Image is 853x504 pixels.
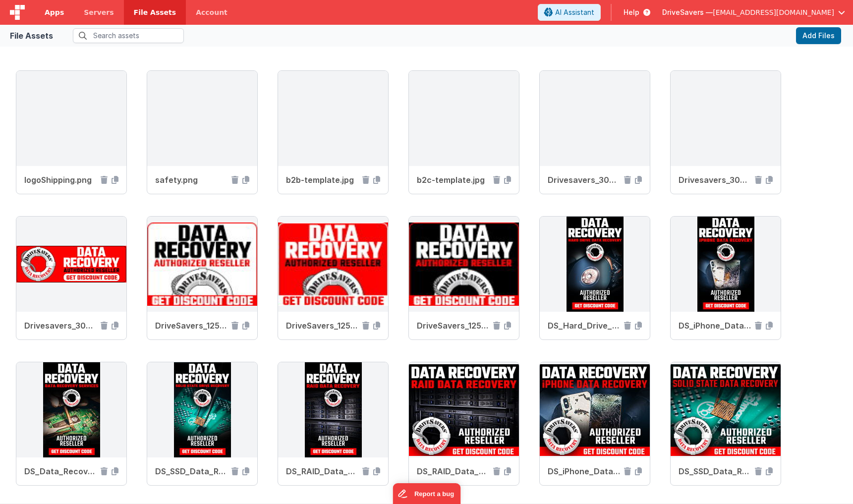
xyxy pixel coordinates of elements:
[548,174,620,186] span: Drivesavers_300x100_2.jpg
[286,465,358,477] span: DS_RAID_Data_Recovery_240x400.png
[796,27,841,44] button: Add Files
[624,7,639,17] span: Help
[538,4,601,21] button: AI Assistant
[662,7,713,17] span: DriveSavers —
[155,465,227,477] span: DS_SSD_Data_Recovery_240x400.jpg
[662,7,845,17] button: DriveSavers — [EMAIL_ADDRESS][DOMAIN_NAME]
[548,465,620,477] span: DS_iPhone_Data_Recovery_336x230.jpg
[24,465,97,477] span: DS_Data_Recovery_240x400.jpg
[45,7,64,17] span: Apps
[555,7,594,17] span: AI Assistant
[417,174,489,186] span: b2c-template.jpg
[679,174,751,186] span: Drivesavers_300x100_2_R4.jpg
[134,7,176,17] span: File Assets
[155,320,227,332] span: DriveSavers_125x95_1_R4.jpg
[679,465,751,477] span: DS_SSD_Data_Recovery_336x230.jpg
[24,320,97,332] span: Drivesavers_300x100_3_R4.jpg
[286,320,358,332] span: DriveSavers_125x95_3_R4.jpg
[73,28,184,43] input: Search assets
[417,465,489,477] span: DS_RAID_Data_Recovery_336x230.jpg
[286,174,358,186] span: b2b-template.jpg
[548,320,620,332] span: DS_Hard_Drive_Data_Recovery_240x400.jpg
[155,174,227,186] span: safety.png
[10,30,53,42] div: File Assets
[417,320,489,332] span: DriveSavers_125x95_2_R4.jpg
[679,320,751,332] span: DS_iPhone_Data_Recovery_240x400.jpg
[84,7,114,17] span: Servers
[393,483,460,504] iframe: Marker.io feedback button
[713,7,834,17] span: [EMAIL_ADDRESS][DOMAIN_NAME]
[24,174,97,186] span: logoShipping.png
